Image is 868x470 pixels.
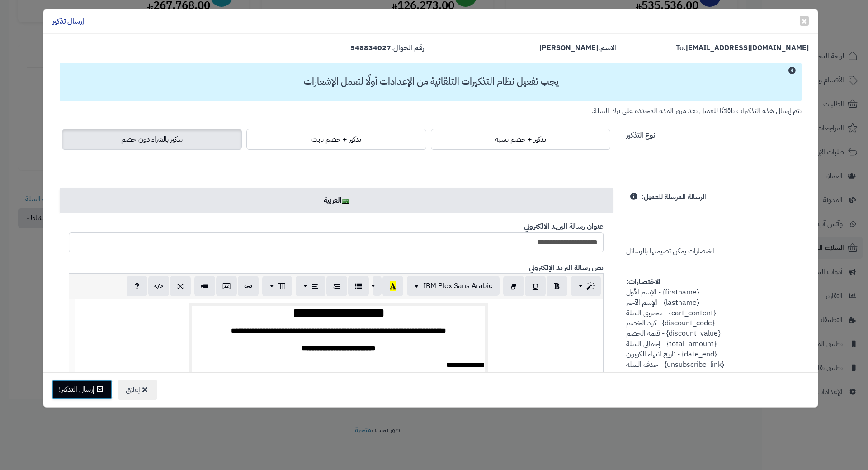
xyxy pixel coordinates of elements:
strong: 548834027 [350,43,391,53]
strong: الاختصارات: [626,276,660,287]
small: يتم إرسال هذه التذكيرات تلقائيًا للعميل بعد مرور المدة المحددة على ترك السلة. [592,105,802,116]
b: نص رسالة البريد الإلكتروني [529,262,604,273]
span: تذكير + خصم نسبة [495,134,546,145]
a: العربية [60,188,613,213]
b: عنوان رسالة البريد الالكتروني [524,221,604,232]
h3: يجب تفعيل نظام التذكيرات التلقائية من الإعدادات أولًا لتعمل الإشعارات [64,76,798,87]
h4: إرسال تذكير [52,16,84,27]
span: × [802,14,807,28]
span: اختصارات يمكن تضيمنها بالرسائل {firstname} - الإسم الأول {lastname} - الإسم الأخير {cart_content}... [626,191,725,380]
button: إغلاق [118,380,157,400]
span: IBM Plex Sans Arabic [423,280,492,291]
img: ar.png [342,199,349,204]
strong: [PERSON_NAME] [539,43,598,53]
label: To: [676,43,809,53]
span: تذكير + خصم ثابت [311,134,361,145]
label: الرسالة المرسلة للعميل: [642,188,706,202]
label: الاسم: [539,43,616,53]
label: رقم الجوال: [350,43,424,53]
span: تذكير بالشراء دون خصم [121,134,183,145]
strong: [EMAIL_ADDRESS][DOMAIN_NAME] [686,43,809,53]
label: نوع التذكير [626,127,655,141]
button: إرسال التذكير! [52,380,113,399]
